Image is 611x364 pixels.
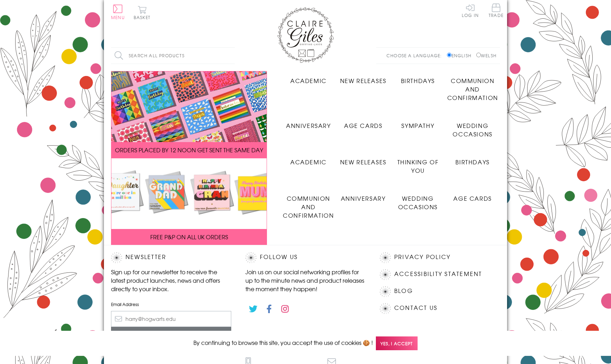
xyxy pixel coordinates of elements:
[290,76,327,85] span: Academic
[111,48,235,64] input: Search all products
[281,71,336,85] a: Academic
[336,152,391,166] a: New Releases
[281,152,336,166] a: Academic
[447,53,452,57] input: English
[394,269,482,279] a: Accessibility Statement
[391,189,446,211] a: Wedding Occasions
[476,52,496,59] label: Welsh
[340,158,386,166] span: New Releases
[245,268,366,293] p: Join us on our social networking profiles for up to the minute news and product releases the mome...
[132,6,152,19] button: Basket
[111,327,231,343] input: Subscribe
[401,121,434,130] span: Sympathy
[245,252,366,263] h2: Follow Us
[391,152,446,175] a: Thinking of You
[283,194,334,219] span: Communion and Confirmation
[341,194,386,202] span: Anniversary
[228,48,235,64] input: Search
[489,4,504,19] a: Trade
[111,268,231,293] p: Sign up for our newsletter to receive the latest product launches, news and offers directly to yo...
[445,152,500,166] a: Birthdays
[447,52,475,59] label: English
[445,189,500,202] a: Age Cards
[336,116,391,130] a: Age Cards
[150,233,228,241] span: FREE P&P ON ALL UK ORDERS
[111,311,231,327] input: harry@hogwarts.edu
[281,189,336,219] a: Communion and Confirmation
[391,71,446,85] a: Birthdays
[489,4,504,17] span: Trade
[376,336,418,350] span: Yes, I accept
[476,53,481,57] input: Welsh
[336,189,391,202] a: Anniversary
[394,252,450,262] a: Privacy Policy
[445,116,500,138] a: Wedding Occasions
[111,14,125,20] span: Menu
[286,121,331,130] span: Anniversary
[398,194,438,211] span: Wedding Occasions
[290,158,327,166] span: Academic
[453,194,491,202] span: Age Cards
[115,146,263,154] span: ORDERS PLACED BY 12 NOON GET SENT THE SAME DAY
[277,7,334,63] img: Claire Giles Greetings Cards
[397,158,439,175] span: Thinking of You
[445,71,500,102] a: Communion and Confirmation
[455,158,489,166] span: Birthdays
[344,121,382,130] span: Age Cards
[401,76,435,85] span: Birthdays
[111,301,231,307] label: Email Address
[462,4,479,17] a: Log In
[281,116,336,130] a: Anniversary
[391,116,446,130] a: Sympathy
[394,303,437,313] a: Contact Us
[394,286,413,296] a: Blog
[447,76,498,102] span: Communion and Confirmation
[386,52,446,59] p: Choose a language:
[111,252,231,263] h2: Newsletter
[453,121,492,138] span: Wedding Occasions
[111,5,125,19] button: Menu
[336,71,391,85] a: New Releases
[340,76,386,85] span: New Releases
